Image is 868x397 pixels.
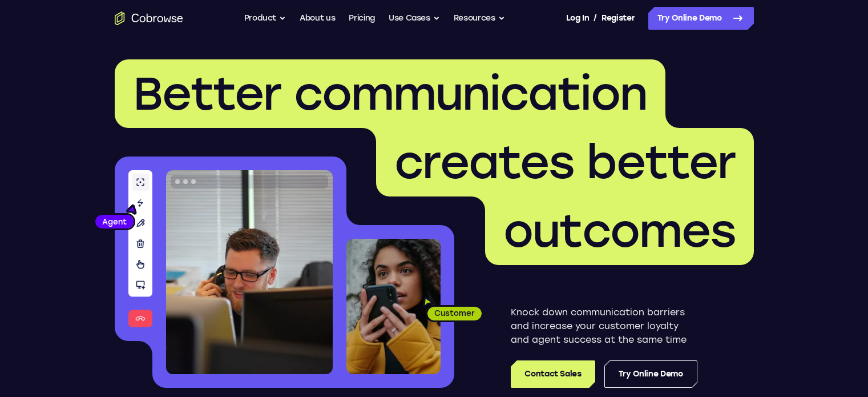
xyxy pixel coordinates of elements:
[648,7,754,30] a: Try Online Demo
[566,7,589,30] a: Log In
[454,7,505,30] button: Resources
[511,360,595,388] a: Contact Sales
[133,66,647,121] span: Better communication
[604,360,697,388] a: Try Online Demo
[503,203,736,258] span: outcomes
[594,11,597,25] span: /
[166,170,333,374] img: A customer support agent talking on the phone
[244,7,286,30] button: Product
[115,11,183,25] a: Go to the home page
[300,7,335,30] a: About us
[511,306,697,347] p: Knock down communication barriers and increase your customer loyalty and agent success at the sam...
[601,7,635,30] a: Register
[389,7,440,30] button: Use Cases
[394,135,736,190] span: creates better
[349,7,375,30] a: Pricing
[346,239,441,374] img: A customer holding their phone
